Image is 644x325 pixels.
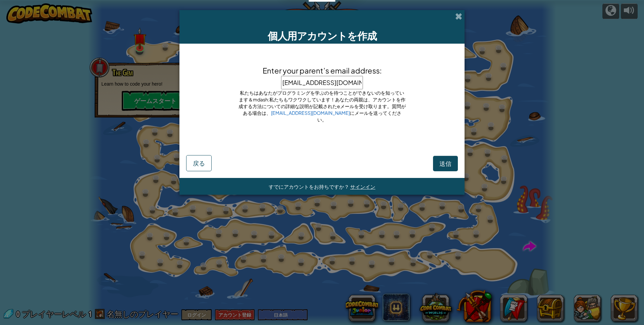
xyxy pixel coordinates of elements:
span: 個人用アカウントを作成 [268,29,377,43]
span: 私たちはあなたがプログラミングを学ぶのを待つことができないのを知っています＆mdash;私たちもワクワクしています！あなたの両親は、アカウントを作成する方法についての詳細な説明が記載されたeメー... [238,90,406,123]
button: 戻る [186,155,212,171]
a: サインイン [350,183,375,190]
span: Enter your parent’s email address: [263,66,382,75]
span: 送信 [439,159,451,167]
button: 送信 [433,156,458,171]
a: [EMAIL_ADDRESS][DOMAIN_NAME] [271,110,350,116]
span: 戻る [193,159,205,167]
span: すでにアカウントをお持ちですか？ [269,183,350,190]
